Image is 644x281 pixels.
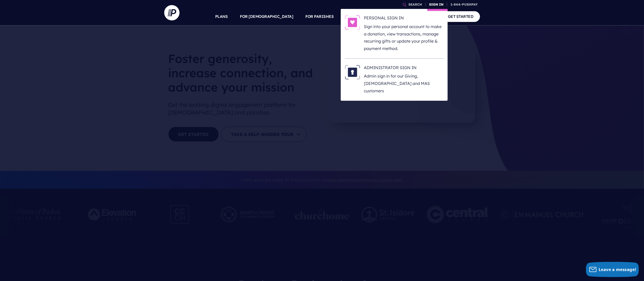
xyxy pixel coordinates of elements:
[240,8,293,25] a: FOR [DEMOGRAPHIC_DATA]
[215,8,228,25] a: PLANS
[381,8,399,25] a: EXPLORE
[586,262,639,277] button: Leave a message!
[599,267,636,272] span: Leave a message!
[364,72,444,94] p: Admin sign in for our Giving, [DEMOGRAPHIC_DATA] and MAS customers
[306,8,334,25] a: FOR PARISHES
[364,65,444,72] h6: ADMINISTRATOR SIGN IN
[442,11,480,22] a: GET STARTED
[345,15,360,30] img: PERSONAL SIGN IN - Illustration
[346,8,369,25] a: SOLUTIONS
[364,23,444,52] p: Sign into your personal account to make a donation, view transactions, manage recurring gifts or ...
[345,65,444,95] a: ADMINISTRATOR SIGN IN - Illustration ADMINISTRATOR SIGN IN Admin sign in for our Giving, [DEMOGRA...
[364,15,444,23] h6: PERSONAL SIGN IN
[411,8,430,25] a: COMPANY
[345,65,360,80] img: ADMINISTRATOR SIGN IN - Illustration
[345,15,444,52] a: PERSONAL SIGN IN - Illustration PERSONAL SIGN IN Sign into your personal account to make a donati...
